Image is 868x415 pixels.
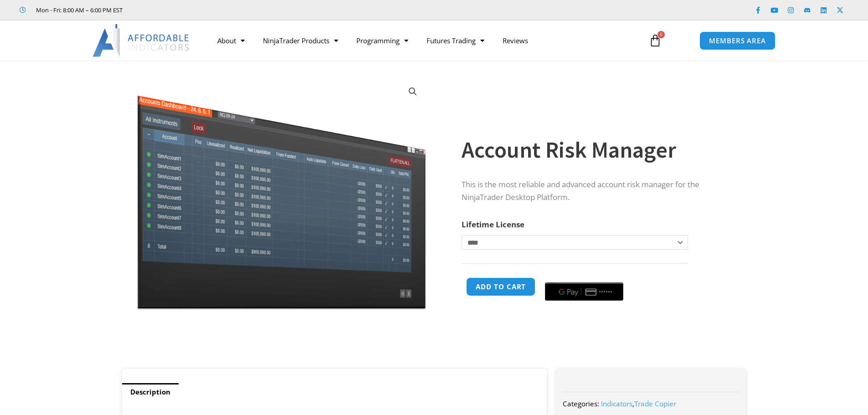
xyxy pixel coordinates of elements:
span: 0 [657,31,665,38]
a: MEMBERS AREA [699,31,776,50]
a: About [208,30,254,51]
nav: Menu [208,30,638,51]
a: Description [122,383,179,401]
button: Buy with GPay [545,282,623,301]
h1: Account Risk Manager [462,134,728,166]
a: View full-screen image gallery [405,83,421,100]
a: Futures Trading [417,30,493,51]
a: Indicators [601,399,632,408]
label: Lifetime License [462,219,524,230]
text: •••••• [599,289,613,295]
img: Screenshot 2024-08-26 15462845454 | Affordable Indicators – NinjaTrader [135,77,428,310]
span: Categories: [563,399,599,408]
a: Reviews [493,30,537,51]
iframe: Customer reviews powered by Trustpilot [135,5,272,15]
a: Trade Copier [634,399,676,408]
img: LogoAI | Affordable Indicators – NinjaTrader [92,24,190,57]
span: , [601,399,676,408]
iframe: Secure payment input frame [543,276,625,277]
span: MEMBERS AREA [709,37,766,44]
a: NinjaTrader Products [254,30,347,51]
button: Add to cart [466,277,535,296]
p: This is the most reliable and advanced account risk manager for the NinjaTrader Desktop Platform. [462,178,728,205]
a: Programming [347,30,417,51]
a: 0 [635,27,675,54]
span: Mon - Fri: 8:00 AM – 6:00 PM EST [34,5,123,15]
